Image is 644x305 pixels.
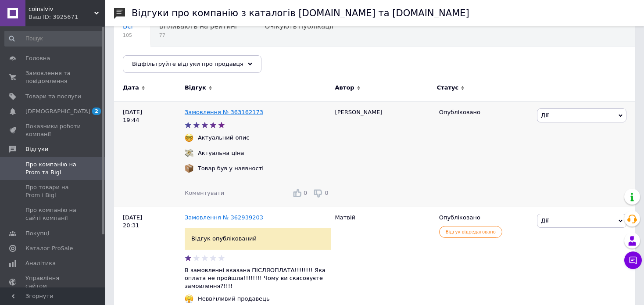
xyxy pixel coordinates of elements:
[25,244,73,252] span: Каталог ProSale
[25,145,48,153] span: Відгуки
[437,84,459,92] span: Статус
[25,206,81,222] span: Про компанію на сайті компанії
[132,8,469,18] h1: Відгуки про компанію з каталогів [DOMAIN_NAME] та [DOMAIN_NAME]
[123,56,212,64] span: Опубліковані без комен...
[335,84,354,92] span: Автор
[185,228,331,249] div: Відгук опублікований
[185,149,193,158] img: :money_with_wings:
[25,161,81,176] span: Про компанію на Prom та Bigl
[159,22,239,30] span: Впливають на рейтинг
[304,190,307,196] span: 0
[25,69,81,85] span: Замовлення та повідомлення
[624,251,642,269] button: Чат з покупцем
[196,165,266,172] div: Товар був у наявності
[185,266,331,291] p: В замовленні вказана ПІСЛЯОПЛАТА!!!!!!!! Яка оплата не пройшла!!!!!!!! Чому ви скасовуєте замовле...
[196,134,252,142] div: Актуальний опис
[439,226,502,238] span: Відгук відредаговано
[25,183,81,199] span: Про товари на Prom і Bigl
[185,214,263,221] a: Замовлення № 362939203
[132,61,243,67] span: Відфільтруйте відгуки про продавця
[114,47,229,80] div: Опубліковані без коментаря
[331,101,435,207] div: [PERSON_NAME]
[196,295,272,303] div: Неввічливий продавець
[196,149,246,157] div: Актуальна ціна
[185,189,224,197] div: Коментувати
[123,84,139,92] span: Дата
[114,101,185,207] div: [DATE] 19:44
[25,259,56,267] span: Аналітика
[185,84,206,92] span: Відгук
[29,5,94,13] span: coinslviv
[439,214,531,222] div: Опубліковано
[29,13,105,21] div: Ваш ID: 3925671
[185,190,224,196] span: Коментувати
[185,109,263,115] a: Замовлення № 363162173
[439,108,531,116] div: Опубліковано
[265,22,333,30] span: Очікують публікації
[185,294,193,303] img: :triumph:
[185,133,193,142] img: :nerd_face:
[25,230,49,237] span: Покупці
[92,108,101,115] span: 2
[325,190,328,196] span: 0
[25,274,81,290] span: Управління сайтом
[541,112,548,118] span: Дії
[541,217,548,224] span: Дії
[4,31,104,47] input: Пошук
[25,93,81,100] span: Товари та послуги
[25,54,50,62] span: Головна
[185,164,193,173] img: :package:
[25,108,90,115] span: [DEMOGRAPHIC_DATA]
[123,32,133,39] span: 105
[123,22,133,30] span: Всі
[25,122,81,138] span: Показники роботи компанії
[159,32,239,39] span: 77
